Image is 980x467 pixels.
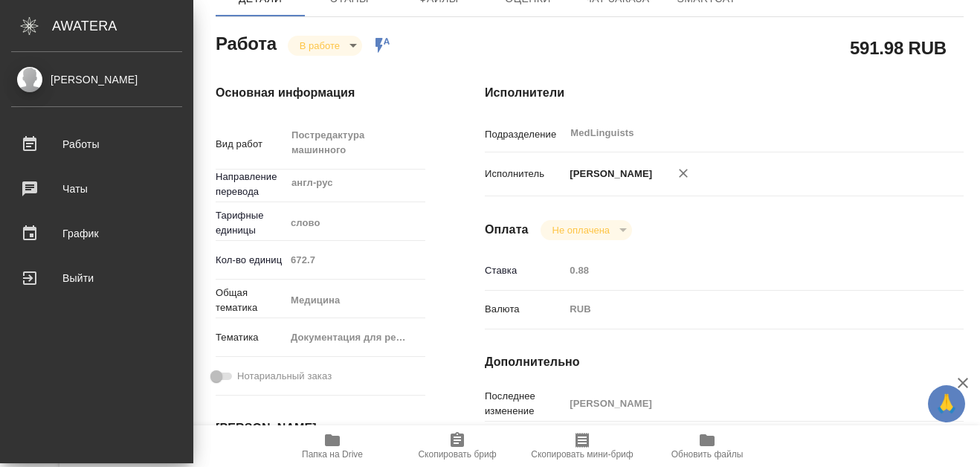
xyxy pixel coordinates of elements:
[520,425,645,467] button: Скопировать мини-бриф
[485,221,529,239] h4: Оплата
[564,167,652,181] p: [PERSON_NAME]
[395,425,520,467] button: Скопировать бриф
[216,137,286,152] p: Вид работ
[11,222,182,245] div: График
[216,419,425,437] h4: [PERSON_NAME]
[216,84,425,102] h4: Основная информация
[288,36,362,56] div: В работе
[216,29,277,56] h2: Работа
[11,133,182,155] div: Работы
[4,170,190,207] a: Чаты
[286,249,425,271] input: Пустое поле
[485,353,964,371] h4: Дополнительно
[4,215,190,252] a: График
[270,425,395,467] button: Папка на Drive
[11,71,182,88] div: [PERSON_NAME]
[286,288,425,313] div: Медицина
[934,388,959,419] span: 🙏
[52,11,193,41] div: AWATERA
[216,286,286,315] p: Общая тематика
[216,208,286,238] p: Тарифные единицы
[216,170,286,199] p: Направление перевода
[485,389,564,419] p: Последнее изменение
[645,425,770,467] button: Обновить файлы
[485,127,564,142] p: Подразделение
[485,84,964,102] h4: Исполнители
[216,330,286,345] p: Тематика
[928,385,965,422] button: 🙏
[541,220,632,240] div: В работе
[485,302,564,317] p: Валюта
[850,35,947,60] h2: 591.98 RUB
[237,369,332,384] span: Нотариальный заказ
[564,297,923,322] div: RUB
[564,260,923,281] input: Пустое поле
[485,263,564,278] p: Ставка
[418,449,496,460] span: Скопировать бриф
[485,167,564,181] p: Исполнитель
[4,126,190,163] a: Работы
[295,39,344,52] button: В работе
[564,393,923,414] input: Пустое поле
[671,449,744,460] span: Обновить файлы
[286,325,425,350] div: Документация для рег. органов
[286,210,425,236] div: слово
[302,449,363,460] span: Папка на Drive
[4,260,190,297] a: Выйти
[11,178,182,200] div: Чаты
[216,253,286,268] p: Кол-во единиц
[11,267,182,289] div: Выйти
[531,449,633,460] span: Скопировать мини-бриф
[548,224,614,236] button: Не оплачена
[667,157,700,190] button: Удалить исполнителя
